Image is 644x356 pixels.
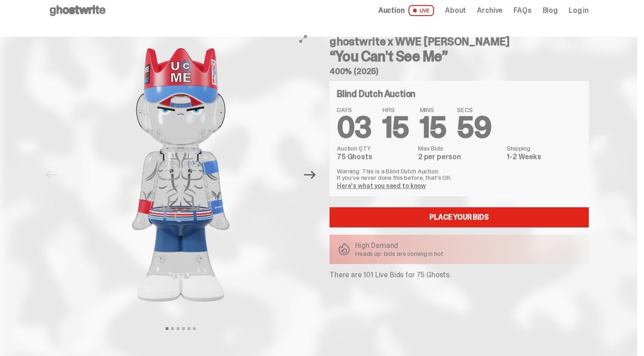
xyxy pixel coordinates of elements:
[378,5,434,16] a: Auction LIVE
[408,5,435,16] span: LIVE
[64,29,297,321] img: John_Cena_Hero_1.png
[420,108,446,146] span: 15
[330,67,589,76] h5: 400% (2025)
[543,7,558,14] a: Blog
[330,36,589,47] h4: ghostwrite x WWE [PERSON_NAME]
[182,327,185,330] button: View slide 4
[569,7,589,14] a: Log in
[330,271,589,279] p: There are 101 Live Bids for 75 Ghosts.
[330,49,589,64] h3: “You Can't See Me”
[166,327,168,330] button: View slide 1
[457,108,491,146] span: 59
[418,153,501,161] dd: 2 per person
[330,207,589,227] a: Place your Bids
[355,242,443,249] p: High Demand
[445,7,466,14] a: About
[355,250,443,257] p: Heads up: bids are coming in hot
[337,182,426,190] a: Here's what you need to know
[177,327,179,330] button: View slide 3
[477,7,503,14] a: Archive
[188,327,190,330] button: View slide 5
[337,107,372,113] span: DAYS
[457,107,491,113] span: SECS
[382,107,409,113] span: HRS
[382,108,409,146] span: 15
[171,327,174,330] button: View slide 2
[513,7,531,14] a: FAQs
[418,145,501,151] dt: Max Bids
[420,107,446,113] span: MINS
[193,327,196,330] button: View slide 6
[337,89,415,98] h4: Blind Dutch Auction
[298,33,309,44] button: View full-screen
[507,153,581,161] dd: 1-2 Weeks
[337,145,413,151] dt: Auction QTY
[337,153,413,161] dd: 75 Ghosts
[300,165,320,185] button: Next
[337,168,581,181] p: Warning: This is a Blind Dutch Auction. If you’ve never done this before, that’s OK.
[507,145,581,151] dt: Shipping
[337,108,372,146] span: 03
[378,7,405,14] span: Auction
